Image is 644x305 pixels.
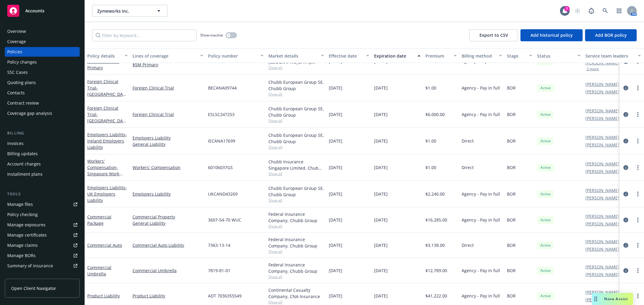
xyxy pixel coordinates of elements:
[622,216,630,224] a: circleInformation
[585,53,634,59] div: Service team leaders
[530,32,573,38] span: Add historical policy
[133,85,203,91] a: Foreign Clinical Trial
[540,191,552,197] span: Active
[5,27,80,36] a: Overview
[5,68,80,77] a: SSC Cases
[462,138,474,144] span: Direct
[268,145,324,150] span: Show all
[208,293,242,299] span: ADT 7036355549
[326,49,372,63] button: Effective date
[585,195,619,201] a: [PERSON_NAME]
[622,190,630,198] a: circleInformation
[5,220,80,230] span: Manage exposures
[604,296,628,301] span: Nova Assist
[423,49,459,63] button: Premium
[374,53,414,59] div: Expiration date
[540,85,552,91] span: Active
[507,191,516,197] span: BOR
[5,88,80,98] a: Contacts
[87,85,126,103] span: - [GEOGRAPHIC_DATA]/ZW49-201
[92,29,197,41] input: Filter by keyword...
[374,191,388,197] span: [DATE]
[585,29,637,41] button: Add BOR policy
[425,111,445,118] span: $6,000.00
[7,271,46,281] div: Policy AI ingestions
[5,191,80,197] div: Tools
[585,142,619,148] a: [PERSON_NAME]
[585,238,619,245] a: [PERSON_NAME]
[7,27,26,36] div: Overview
[585,289,619,295] a: [PERSON_NAME]
[374,217,388,223] span: [DATE]
[268,118,324,123] span: Show all
[133,164,203,171] a: Workers' Compensation
[7,149,38,159] div: Billing updates
[25,8,44,13] span: Accounts
[87,53,121,59] div: Policy details
[7,230,47,240] div: Manage certificates
[634,84,642,92] a: more
[585,5,598,17] a: Report a Bug
[634,190,642,198] a: more
[87,105,125,130] a: Foreign Clinical Trial
[5,271,80,281] a: Policy AI ingestions
[5,98,80,108] a: Contract review
[11,285,56,291] span: Open Client Navigator
[208,138,235,144] span: IECANA17699
[585,271,619,278] a: [PERSON_NAME]
[622,137,630,145] a: circleInformation
[462,53,495,59] div: Billing method
[7,159,41,169] div: Account charges
[133,53,197,59] div: Lines of coverage
[479,32,508,38] span: Export to CSV
[268,274,324,279] span: Show all
[592,293,600,305] div: Drag to move
[540,165,552,170] span: Active
[634,292,642,300] a: more
[92,5,168,17] button: Zymeworks Inc.
[462,267,500,274] span: Agency - Pay in full
[87,132,127,150] span: - Ireland Employers Liability
[268,159,324,171] div: Chubb Insurance Singapore Limited, Chubb Group
[87,214,111,226] a: Commercial Package
[208,53,257,59] div: Policy number
[622,111,630,118] a: circleInformation
[634,111,642,118] a: more
[268,198,324,203] span: Show all
[622,267,630,274] a: circleInformation
[540,112,552,117] span: Active
[208,85,237,91] span: BECANA09744
[585,115,619,121] a: [PERSON_NAME]
[462,242,474,248] span: Direct
[634,267,642,274] a: more
[329,111,342,118] span: [DATE]
[5,130,80,136] div: Billing
[7,37,26,46] div: Coverage
[133,191,203,197] a: Employers Liability
[7,241,38,250] div: Manage claims
[5,139,80,148] a: Invoices
[374,293,388,299] span: [DATE]
[540,243,552,248] span: Active
[87,132,127,150] a: Employers Liability
[329,293,342,299] span: [DATE]
[5,261,80,271] a: Summary of insurance
[425,267,447,274] span: $12,789.00
[268,105,324,118] div: Chubb European Group SE, Chubb Group
[268,300,324,305] span: Show all
[268,171,324,176] span: Show all
[507,53,526,59] div: Stage
[540,138,552,144] span: Active
[564,6,570,11] div: 7
[268,185,324,198] div: Chubb European Group SE, Chubb Group
[462,111,500,118] span: Agency - Pay in full
[425,138,436,144] span: $1.00
[583,49,643,63] button: Service team leaders
[585,246,619,252] a: [PERSON_NAME]
[585,161,619,167] a: [PERSON_NAME]
[87,79,125,103] a: Foreign Clinical Trial
[7,261,53,271] div: Summary of insurance
[133,220,203,226] a: General Liability
[329,164,342,171] span: [DATE]
[5,241,80,250] a: Manage claims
